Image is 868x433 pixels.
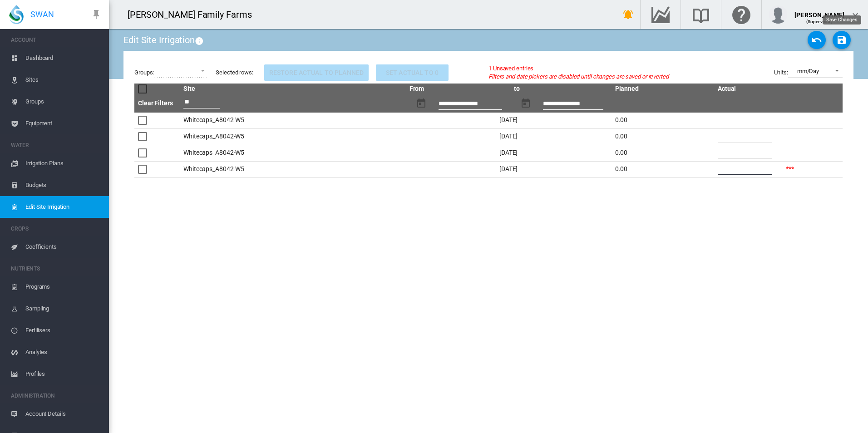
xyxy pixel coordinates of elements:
td: Whitecaps_A8042-W5 [180,128,406,145]
div: Selected rows: [216,69,253,77]
th: to [510,84,612,94]
div: 0.00 [615,116,710,125]
span: ACCOUNT [11,33,102,47]
span: NUTRIENTS [11,261,102,276]
button: Save Changes [833,31,851,49]
span: Dashboard [25,47,102,69]
button: icon-bell-ring [619,5,637,24]
button: md-calendar [412,94,430,113]
img: SWAN-Landscape-Logo-Colour-drop.png [9,5,24,24]
div: 0.00 [615,148,710,157]
div: 0.00 [615,165,710,174]
span: Analytes [25,341,102,363]
th: Actual [714,84,782,94]
td: Whitecaps_A8042-W5 [180,145,406,161]
span: (Supervisor) [806,19,833,24]
md-tooltip: Save Changes [823,15,861,25]
td: [DATE] [406,112,612,128]
span: Irrigation Plans [25,153,102,174]
span: Equipment [25,113,102,134]
span: Programs [25,276,102,298]
td: Whitecaps_A8042-W5 [180,112,406,128]
span: Edit Site Irrigation [25,196,102,218]
th: Planned [612,84,714,94]
img: profile.jpg [769,5,787,24]
th: From [406,84,510,94]
div: Edit Site Irrigation [123,34,206,46]
span: Account Details [25,403,102,425]
span: Profiles [25,363,102,385]
md-icon: Go to the Data Hub [650,9,671,20]
md-icon: icon-chevron-down [850,9,861,20]
div: 1 Unsaved entries [488,64,669,73]
td: [DATE] [406,145,612,161]
td: [DATE] [406,161,612,177]
span: ADMINISTRATION [11,389,102,403]
button: md-calendar [517,94,535,113]
label: Groups: [134,69,154,77]
div: [PERSON_NAME] Family Farms [128,8,260,21]
div: mm/Day [797,68,819,74]
span: Coefficients [25,236,102,258]
md-icon: icon-bell-ring [623,9,634,20]
span: Sampling [25,298,102,320]
span: Groups [25,91,102,113]
div: [PERSON_NAME] [794,7,844,16]
md-icon: icon-pin [91,9,102,20]
span: WATER [11,138,102,153]
button: Set actual to 0 [376,64,449,81]
button: Cancel Changes [808,31,826,49]
td: [DATE] [406,128,612,145]
md-icon: icon-undo [811,34,822,45]
label: Units: [774,69,788,77]
th: Site [180,84,406,94]
button: Restore actual to planned [264,64,369,81]
span: SWAN [30,9,54,20]
span: Sites [25,69,102,91]
td: Whitecaps_A8042-W5 [180,161,406,177]
md-icon: Click here for help [730,9,752,20]
div: Filters and date pickers are disabled until changes are saved or reverted [488,73,669,81]
div: 0.00 [615,132,710,141]
span: Budgets [25,174,102,196]
md-icon: icon-content-save [836,34,847,45]
md-icon: Search the knowledge base [690,9,712,20]
span: CROPS [11,221,102,236]
md-icon: This page allows for manual correction to flow records for sites that are setup for Planned Irrig... [195,35,206,46]
span: Fertilisers [25,320,102,341]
